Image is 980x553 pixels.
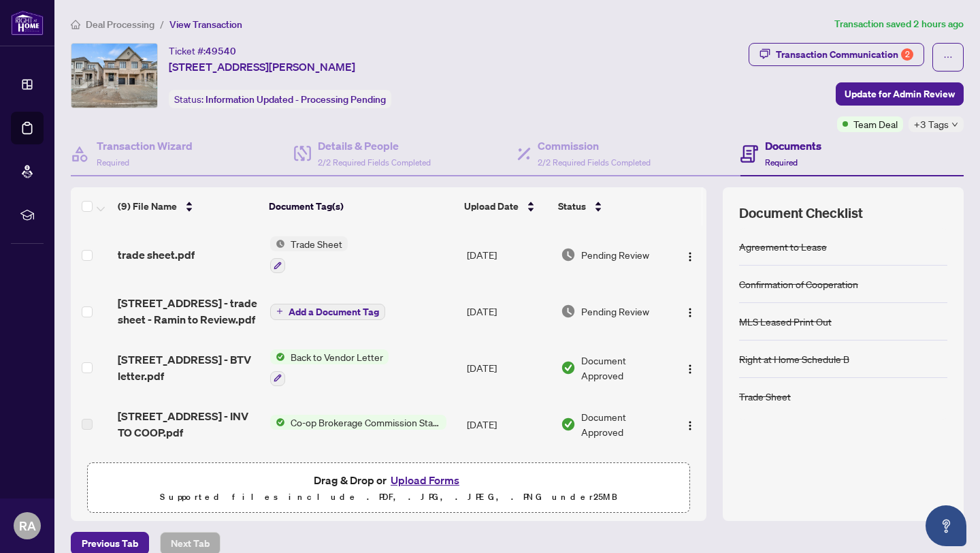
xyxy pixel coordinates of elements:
th: Status [553,187,670,225]
img: Document Status [561,417,576,432]
button: Logo [679,300,701,322]
button: Status IconTrade Sheet [270,236,348,273]
td: [DATE] [461,452,555,510]
article: Transaction saved 2 hours ago [834,16,964,32]
button: Logo [679,357,701,379]
span: Trade Sheet [285,236,348,251]
h4: Commission [538,138,651,154]
span: Drag & Drop or [314,471,463,489]
span: [STREET_ADDRESS] - trade sheet - Ramin to Review.pdf [118,295,259,328]
span: Upload Date [464,199,519,214]
span: Required [97,157,129,168]
span: trade sheet.pdf [118,247,195,263]
th: Document Tag(s) [263,187,459,225]
img: logo [11,10,44,35]
span: (9) File Name [118,199,177,214]
div: Ticket #: [169,43,236,59]
div: Trade Sheet [739,389,791,404]
th: (9) File Name [112,187,263,225]
li: / [160,16,164,32]
th: Upload Date [459,187,552,225]
div: Agreement to Lease [739,239,827,254]
td: [DATE] [461,338,555,397]
span: Add a Document Tag [289,307,379,317]
span: Co-op Brokerage Commission Statement [285,415,446,430]
img: Logo [685,420,696,431]
button: Add a Document Tag [270,302,385,320]
span: Back to Vendor Letter [285,349,389,364]
span: 2/2 Required Fields Completed [538,157,651,168]
td: [DATE] [461,225,555,284]
img: Logo [685,307,696,318]
img: Status Icon [270,349,285,364]
div: Right at Home Schedule B [739,351,849,366]
h4: Documents [765,138,821,154]
span: [STREET_ADDRESS][PERSON_NAME] [169,59,355,75]
td: [DATE] [461,284,555,338]
span: +3 Tags [914,116,949,132]
img: Document Status [561,360,576,375]
button: Update for Admin Review [836,82,964,106]
button: Add a Document Tag [270,304,385,320]
td: [DATE] [461,397,555,452]
div: MLS Leased Print Out [739,314,832,329]
span: Update for Admin Review [845,83,955,105]
h4: Details & People [318,138,431,154]
img: Status Icon [270,415,285,430]
div: Confirmation of Cooperation [739,276,858,291]
span: RA [19,516,36,535]
button: Logo [679,413,701,435]
span: Status [558,199,586,214]
span: plus [276,308,283,315]
span: [STREET_ADDRESS] - BTV letter.pdf [118,351,259,384]
span: Document Checklist [739,204,863,223]
span: Document Approved [581,353,668,383]
button: Status IconCo-op Brokerage Commission Statement [270,415,446,430]
span: [STREET_ADDRESS] - INV TO COOP.pdf [118,408,259,441]
span: Information Updated - Processing Pending [206,93,386,106]
button: Logo [679,244,701,266]
span: View Transaction [169,18,242,31]
span: Pending Review [581,247,649,262]
img: Logo [685,251,696,262]
span: ellipsis [943,52,953,62]
button: Transaction Communication2 [749,43,924,66]
span: Document Approved [581,409,668,439]
span: Pending Review [581,304,649,319]
img: Document Status [561,247,576,262]
span: Required [765,157,798,168]
span: Drag & Drop orUpload FormsSupported files include .PDF, .JPG, .JPEG, .PNG under25MB [88,463,689,513]
span: 49540 [206,45,236,57]
span: 2/2 Required Fields Completed [318,157,431,168]
span: down [951,121,958,128]
div: 2 [901,48,913,61]
button: Upload Forms [387,471,463,489]
button: Status IconBack to Vendor Letter [270,349,389,386]
div: Transaction Communication [776,44,913,65]
button: Open asap [926,505,966,546]
img: Logo [685,364,696,375]
h4: Transaction Wizard [97,138,193,154]
span: home [71,20,80,29]
div: Status: [169,90,391,108]
span: Team Deal [853,116,898,131]
img: Status Icon [270,236,285,251]
p: Supported files include .PDF, .JPG, .JPEG, .PNG under 25 MB [96,489,681,505]
span: Deal Processing [86,18,154,31]
img: IMG-W12348937_1.jpg [71,44,157,108]
img: Document Status [561,304,576,319]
